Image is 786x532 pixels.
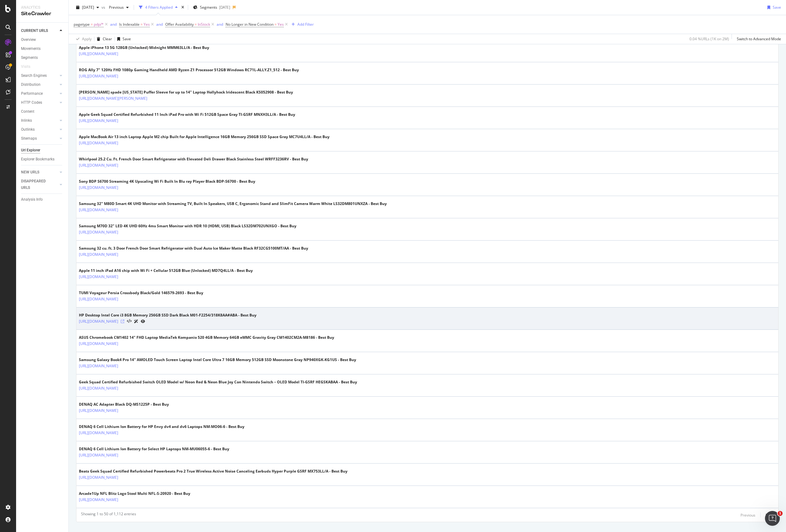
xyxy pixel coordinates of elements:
[79,469,348,474] div: Beats Geek Squad Certified Refurbished Powerbeats Pro 2 True Wireless Active Noise Canceling Earb...
[21,117,58,124] a: Inlinks
[145,5,173,10] div: 4 Filters Applied
[741,512,755,518] div: Previous
[74,34,92,44] button: Apply
[94,34,112,44] button: Clear
[106,5,124,10] span: Previous
[79,73,118,79] a: [URL][DOMAIN_NAME]
[79,89,293,95] div: [PERSON_NAME] spade [US_STATE] Puffer Sleeve for up to 14" Laptop Hollyhock Iridescent Black KS05...
[79,134,330,140] div: Apple MacBook Air 13 inch Laptop Apple M2 chip Built for Apple Intelligence 16GB Memory 256GB SSD...
[21,5,63,10] div: Analytics
[79,246,308,251] div: Samsung 32 cu. ft. 3 Door French Door Smart Refrigerator with Dual Auto Ice Maker Matte Black RF3...
[274,22,277,27] span: =
[127,319,132,324] button: View HTML Source
[219,5,230,10] div: [DATE]
[79,402,169,407] div: DENAQ AC Adapter Black DQ-MS1225P - Best Buy
[21,117,32,124] div: Inlinks
[79,491,190,496] div: Arcade1Up NFL Blitz Logo Stool Multi NFL-S-20920 - Best Buy
[79,318,118,325] a: [URL][DOMAIN_NAME]
[21,90,43,97] div: Performance
[79,363,118,369] a: [URL][DOMAIN_NAME]
[82,36,92,41] div: Apply
[21,126,58,133] a: Outlinks
[741,511,755,519] button: Previous
[79,379,357,385] div: Geek Squad Certified Refurbished Switch OLED Model w/ Neon Red & Neon Blue Joy Con Nintendo Switc...
[278,20,284,29] span: Yes
[79,385,118,391] a: [URL][DOMAIN_NAME]
[21,156,64,163] a: Explorer Bookmarks
[79,223,296,229] div: Samsung M70D 32" LED 4K UHD 60Hz 4ms Smart Monitor with HDR 10 (HDMI, USB) Black LS32DM702UNXGO -...
[79,156,308,162] div: Whirlpool 25.2 Cu. Ft. French Door Smart Refrigerator with Elevated Deli Drawer Black Stainless S...
[21,55,38,61] div: Segments
[21,63,37,70] a: Visits
[101,5,106,10] span: vs
[79,446,229,452] div: DENAQ 6 Cell Lithium Ion Battery for Select HP Laptops NM-MU06055-6 - Best Buy
[21,81,58,88] a: Distribution
[81,511,136,519] div: Showing 1 to 50 of 1,112 entries
[79,452,118,458] a: [URL][DOMAIN_NAME]
[21,156,54,163] div: Explorer Bookmarks
[737,36,781,41] div: Switch to Advanced Mode
[79,179,255,184] div: Sony BDP S6700 Streaming 4K Upscaling Wi Fi Built In Blu ray Player Black BDP-S6700 - Best Buy
[21,72,58,79] a: Search Engines
[200,5,217,10] span: Segments
[134,318,138,325] a: AI Url Details
[21,135,58,142] a: Sitemaps
[21,178,52,191] div: DISAPPEARED URLS
[79,51,118,57] a: [URL][DOMAIN_NAME]
[119,22,140,27] span: Is Indexable
[82,5,94,10] span: 2025 Aug. 19th
[21,28,58,34] a: CURRENT URLS
[21,37,36,43] div: Overview
[74,22,90,27] span: pagetype
[91,22,93,27] span: =
[79,296,118,302] a: [URL][DOMAIN_NAME]
[79,112,295,117] div: Apple Geek Squad Certified Refurbished 11 Inch iPad Pro with Wi Fi 512GB Space Gray TI-GSRF MNXH3...
[79,118,118,124] a: [URL][DOMAIN_NAME]
[74,2,101,12] button: [DATE]
[765,511,780,526] iframe: Intercom live chat
[21,55,64,61] a: Segments
[79,229,118,235] a: [URL][DOMAIN_NAME]
[79,140,118,146] a: [URL][DOMAIN_NAME]
[141,318,145,325] a: URL Inspection
[21,10,63,17] div: SiteCrawler
[79,201,387,207] div: Samsung 32" M80D Smart 4K UHD Monitor with Streaming TV, Built In Speakers, USB C, Ergonomic Stan...
[226,22,274,27] span: No Longer in New Condition
[79,45,209,50] div: Apple iPhone 13 5G 128GB (Unlocked) Midnight MMM63LL/A - Best Buy
[140,22,143,27] span: =
[136,2,180,12] button: 4 Filters Applied
[79,274,118,280] a: [URL][DOMAIN_NAME]
[217,21,223,27] button: and
[79,268,253,273] div: Apple 11 inch iPad A16 chip with Wi Fi + Cellular 512GB Blue (Unlocked) MD7Q4LL/A - Best Buy
[79,207,118,213] a: [URL][DOMAIN_NAME]
[217,22,223,27] div: and
[79,290,203,296] div: TUMI Voyageur Persia Crossbody Black/Gold 146579-2693 - Best Buy
[21,99,58,106] a: HTTP Codes
[21,90,58,97] a: Performance
[123,36,131,41] div: Save
[21,28,48,34] div: CURRENT URLS
[115,34,131,44] button: Save
[21,147,40,154] div: Url Explorer
[79,162,118,168] a: [URL][DOMAIN_NAME]
[21,72,47,79] div: Search Engines
[21,126,35,133] div: Outlinks
[79,251,118,258] a: [URL][DOMAIN_NAME]
[94,20,104,29] span: pdp/*
[79,424,244,430] div: DENAQ 6 Cell Lithium Ion Battery for HP Envy dv4 and dv6 Laptops NM-MO06-6 - Best Buy
[79,497,118,503] a: [URL][DOMAIN_NAME]
[198,20,210,29] span: InStock
[79,185,118,191] a: [URL][DOMAIN_NAME]
[21,178,58,191] a: DISAPPEARED URLS
[21,46,64,52] a: Movements
[79,335,334,340] div: ASUS Chromebook CM1402 14" FHD Laptop MediaTek Kompanio 520 4GB Memory 64GB eMMC Gravity Gray CM1...
[21,196,43,203] div: Analysis Info
[79,474,118,481] a: [URL][DOMAIN_NAME]
[21,169,58,176] a: NEW URLS
[191,2,233,12] button: Segments[DATE]
[289,21,314,28] button: Add Filter
[21,81,41,88] div: Distribution
[156,21,163,27] button: and
[106,2,131,12] button: Previous
[773,5,781,10] div: Save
